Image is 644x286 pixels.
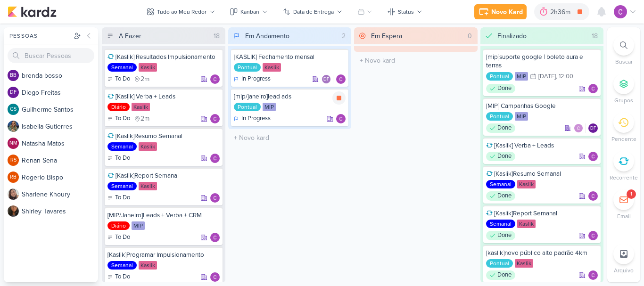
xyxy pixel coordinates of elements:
[210,154,220,163] div: Responsável: Carlos Lima
[8,155,19,166] div: Renan Sena
[22,122,98,131] div: I s a b e l l a G u t i e r r e s
[336,114,346,123] div: Responsável: Carlos Lima
[486,270,515,280] div: Done
[8,188,19,200] img: Sharlene Khoury
[22,206,98,216] div: S h i r l e y T a v a r e s
[230,131,350,145] input: + Novo kard
[234,63,261,72] div: Pontual
[588,231,598,240] div: Responsável: Carlos Lima
[8,172,19,183] div: Rogerio Bispo
[486,123,515,133] div: Done
[8,70,19,81] div: brenda bosso
[497,270,512,280] p: Done
[107,114,130,123] div: To Do
[588,84,598,93] img: Carlos Lima
[210,74,220,84] div: Responsável: Carlos Lima
[588,270,598,280] img: Carlos Lima
[134,114,149,123] div: último check-in há 2 meses
[119,31,141,41] div: A Fazer
[588,270,598,280] div: Responsável: Carlos Lima
[10,73,17,78] p: bb
[486,259,513,268] div: Pontual
[486,249,598,257] div: [kaslik]novo público alto padrão 4km
[10,158,17,163] p: RS
[8,48,94,63] input: Buscar Pessoas
[588,191,598,201] img: Carlos Lima
[9,141,17,146] p: NM
[497,191,512,201] p: Done
[263,63,281,72] div: Kaslik
[234,92,346,101] div: [mip/janeiro]lead ads
[10,107,17,112] p: GS
[132,103,150,111] div: Kaslik
[8,87,19,98] div: Diego Freitas
[538,74,556,80] div: [DATE]
[322,74,331,84] div: Diego Freitas
[464,31,476,41] div: 0
[263,103,276,111] div: MIP
[107,182,137,190] div: Semanal
[115,193,130,203] p: To Do
[139,63,157,72] div: Kaslik
[107,53,220,61] div: [Kaslik] Resultados Impulsionamento
[8,138,19,149] div: Natasha Matos
[107,211,220,220] div: [MIP/Janeiro]Leads + Verba + CRM
[139,142,157,151] div: Kaslik
[115,74,130,84] p: To Do
[486,53,598,70] div: [mip]suporte google | boleto aura e terras
[607,35,640,66] li: Ctrl + F
[486,170,598,178] div: [Kaslik]Resumo Semanal
[588,84,598,93] div: Responsável: Carlos Lima
[497,31,527,41] div: Finalizado
[322,74,333,84] div: Colaboradores: Diego Freitas
[588,191,598,201] div: Responsável: Carlos Lima
[107,74,130,84] div: To Do
[234,114,271,123] div: In Progress
[107,261,137,270] div: Semanal
[140,115,149,122] span: 2m
[107,272,130,282] div: To Do
[210,233,220,242] img: Carlos Lima
[210,233,220,242] div: Responsável: Carlos Lima
[588,31,602,41] div: 18
[486,141,598,150] div: [Kaslik] Verba + Leads
[556,74,573,80] div: , 12:00
[515,72,528,81] div: MIP
[614,5,627,18] img: Carlos Lima
[22,155,98,165] div: R e n a n S e n a
[132,221,145,230] div: MIP
[550,7,573,17] div: 2h36m
[115,272,130,282] p: To Do
[486,102,598,110] div: [MIP] Campanhas Google
[107,132,220,140] div: [Kaslik]Resumo Semanal
[22,88,98,98] div: D i e g o F r e i t a s
[8,205,19,217] img: Shirley Tavares
[107,172,220,180] div: [Kaslik]Report Semanal
[336,74,346,84] img: Carlos Lima
[323,77,329,82] p: DF
[371,31,402,41] div: Em Espera
[517,220,536,228] div: Kaslik
[8,6,57,17] img: kardz.app
[245,31,289,41] div: Em Andamento
[134,74,149,84] div: último check-in há 2 meses
[574,123,586,133] div: Colaboradores: Carlos Lima
[115,233,130,242] p: To Do
[10,175,17,180] p: RB
[617,212,631,221] p: Email
[614,266,634,275] p: Arquivo
[210,154,220,163] img: Carlos Lima
[107,103,130,111] div: Diário
[588,123,598,133] div: Diego Freitas
[497,152,512,161] p: Done
[486,209,598,218] div: [Kaslik]Report Semanal
[10,90,17,95] p: DF
[107,221,130,230] div: Diário
[590,126,596,131] p: DF
[497,84,512,93] p: Done
[486,84,515,93] div: Done
[210,193,220,203] div: Responsável: Carlos Lima
[338,31,349,41] div: 2
[486,180,515,188] div: Semanal
[140,76,149,82] span: 2m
